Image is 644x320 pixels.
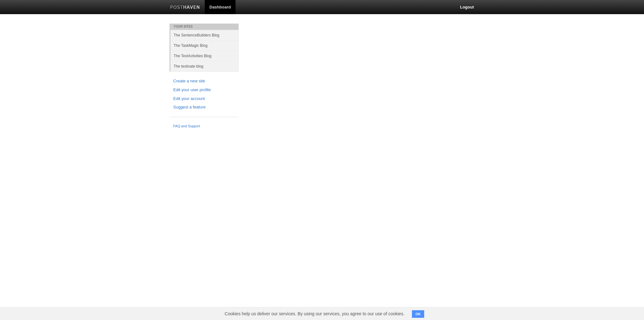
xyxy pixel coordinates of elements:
a: FAQ and Support [173,124,235,129]
a: Edit your user profile [173,87,235,93]
button: OK [412,310,424,318]
a: The SentenceBuilders Blog [170,30,239,40]
a: Create a new site [173,78,235,85]
a: Suggest a feature [173,104,235,111]
li: Your Sites [169,24,239,30]
a: Edit your account [173,96,235,102]
a: The TaskMagic Blog [170,40,239,51]
img: Posthaven-bar [170,5,200,10]
span: Cookies help us deliver our services. By using our services, you agree to our use of cookies. [218,307,411,320]
a: The TextActivities Blog [170,51,239,61]
a: The textivate blog [170,61,239,71]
